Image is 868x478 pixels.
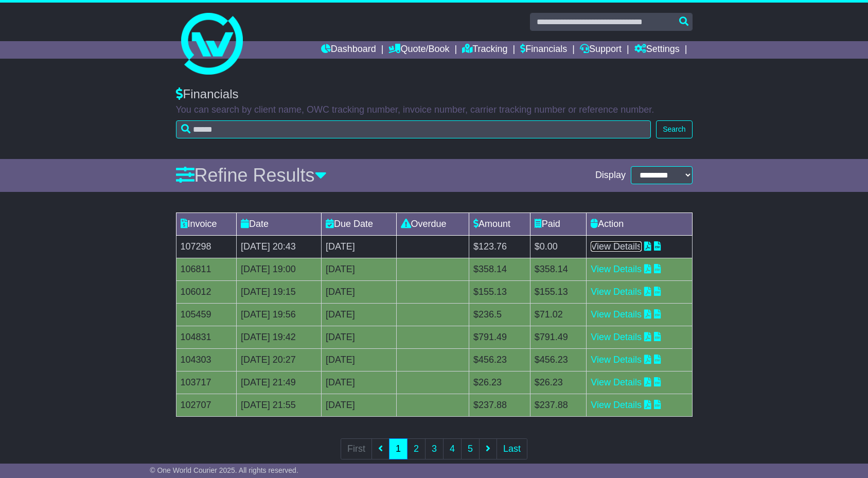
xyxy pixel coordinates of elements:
[530,371,587,394] td: $26.23
[425,438,444,459] a: 3
[469,280,530,303] td: $155.13
[176,87,693,102] div: Financials
[469,213,530,235] td: Amount
[595,170,626,181] span: Display
[176,235,236,258] td: 107298
[469,326,530,348] td: $791.49
[530,326,587,348] td: $791.49
[321,41,376,59] a: Dashboard
[236,371,321,394] td: [DATE] 21:49
[469,258,530,280] td: $358.14
[322,371,396,394] td: [DATE]
[591,241,642,252] a: View Details
[591,287,642,297] a: View Details
[530,303,587,326] td: $71.02
[236,258,321,280] td: [DATE] 19:00
[591,377,642,387] a: View Details
[176,394,236,416] td: 102707
[322,348,396,371] td: [DATE]
[236,348,321,371] td: [DATE] 20:27
[591,264,642,274] a: View Details
[236,280,321,303] td: [DATE] 19:15
[176,303,236,326] td: 105459
[469,394,530,416] td: $237.88
[462,41,507,59] a: Tracking
[322,258,396,280] td: [DATE]
[587,213,692,235] td: Action
[150,466,298,474] span: © One World Courier 2025. All rights reserved.
[497,438,527,459] a: Last
[634,41,680,59] a: Settings
[580,41,622,59] a: Support
[322,303,396,326] td: [DATE]
[530,258,587,280] td: $358.14
[396,213,469,235] td: Overdue
[530,235,587,258] td: $0.00
[530,213,587,235] td: Paid
[443,438,462,459] a: 4
[322,280,396,303] td: [DATE]
[236,303,321,326] td: [DATE] 19:56
[388,41,449,59] a: Quote/Book
[520,41,567,59] a: Financials
[591,332,642,342] a: View Details
[176,165,327,186] a: Refine Results
[176,213,236,235] td: Invoice
[236,235,321,258] td: [DATE] 20:43
[591,309,642,320] a: View Details
[236,326,321,348] td: [DATE] 19:42
[322,326,396,348] td: [DATE]
[176,326,236,348] td: 104831
[176,104,693,116] p: You can search by client name, OWC tracking number, invoice number, carrier tracking number or re...
[236,213,321,235] td: Date
[469,303,530,326] td: $236.5
[322,213,396,235] td: Due Date
[389,438,408,459] a: 1
[322,235,396,258] td: [DATE]
[591,355,642,365] a: View Details
[530,280,587,303] td: $155.13
[236,394,321,416] td: [DATE] 21:55
[176,280,236,303] td: 106012
[656,120,692,138] button: Search
[407,438,426,459] a: 2
[530,394,587,416] td: $237.88
[322,394,396,416] td: [DATE]
[469,235,530,258] td: $123.76
[469,371,530,394] td: $26.23
[530,348,587,371] td: $456.23
[469,348,530,371] td: $456.23
[591,400,642,410] a: View Details
[461,438,480,459] a: 5
[176,348,236,371] td: 104303
[176,371,236,394] td: 103717
[176,258,236,280] td: 106811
